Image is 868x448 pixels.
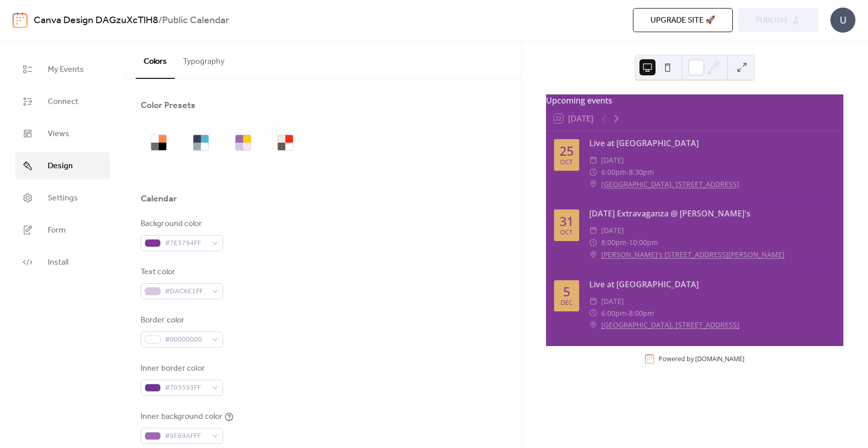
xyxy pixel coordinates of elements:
[560,145,574,157] div: 25
[695,355,744,363] a: [DOMAIN_NAME]
[165,286,207,298] span: #DAC6E1FF
[589,278,835,290] div: Live at [GEOGRAPHIC_DATA]
[589,307,597,319] div: ​
[629,166,654,178] span: 8:30pm
[601,295,624,307] span: [DATE]
[601,225,624,237] span: [DATE]
[601,307,626,319] span: 6:00pm
[141,266,221,278] div: Text color
[15,120,110,147] a: Views
[601,237,626,249] span: 8:00pm
[633,8,733,32] button: Upgrade site 🚀
[15,56,110,83] a: My Events
[175,41,233,78] button: Typography
[15,152,110,179] a: Design
[15,88,110,115] a: Connect
[141,363,221,375] div: Inner border color
[158,11,162,30] b: /
[48,64,84,76] span: My Events
[589,319,597,331] div: ​
[659,355,744,363] div: Powered by
[15,216,110,244] a: Form
[589,178,597,190] div: ​
[601,249,785,261] a: [PERSON_NAME]'s [STREET_ADDRESS][PERSON_NAME]
[165,430,207,442] span: #9E69AFFF
[561,300,573,306] div: Dec
[48,192,78,204] span: Settings
[589,207,835,219] div: [DATE] Extravaganza @ [PERSON_NAME]'s
[48,128,69,140] span: Views
[601,178,739,190] a: [GEOGRAPHIC_DATA], [STREET_ADDRESS]
[546,94,843,106] div: Upcoming events
[589,249,597,261] div: ​
[589,295,597,307] div: ​
[626,307,629,319] span: -
[48,257,68,269] span: Install
[141,193,177,205] div: Calendar
[15,184,110,211] a: Settings
[650,15,715,27] span: Upgrade site 🚀
[589,225,597,237] div: ​
[601,319,739,331] a: [GEOGRAPHIC_DATA], [STREET_ADDRESS]
[626,166,629,178] span: -
[141,314,221,326] div: Border color
[601,166,626,178] span: 6:00pm
[830,8,855,33] div: U
[48,160,73,172] span: Design
[15,249,110,276] a: Install
[48,96,78,108] span: Connect
[589,237,597,249] div: ​
[601,154,624,166] span: [DATE]
[162,11,229,30] b: Public Calendar
[589,137,835,149] div: Live at [GEOGRAPHIC_DATA]
[34,11,158,30] a: Canva Design DAGzuXcTlH8
[626,237,629,249] span: -
[560,230,573,236] div: Oct
[560,159,573,166] div: Oct
[629,237,658,249] span: 10:00pm
[629,307,654,319] span: 8:00pm
[141,411,223,423] div: Inner background color
[560,215,574,228] div: 31
[141,218,221,230] div: Background color
[589,154,597,166] div: ​
[589,166,597,178] div: ​
[141,99,195,111] div: Color Presets
[136,41,175,79] button: Colors
[165,238,207,250] span: #7E3794FF
[13,12,28,28] img: logo
[165,334,207,346] span: #00000000
[48,225,66,237] span: Form
[563,285,570,298] div: 5
[165,382,207,394] span: #703593FF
